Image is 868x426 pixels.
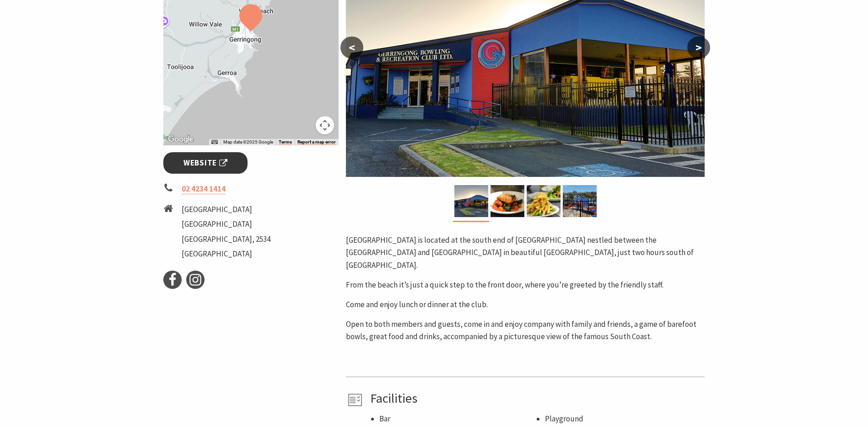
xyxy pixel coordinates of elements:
a: Terms (opens in new tab) [279,139,292,145]
a: Open this area in Google Maps (opens a new window) [166,133,196,145]
p: From the beach it’s just a quick step to the front door, where you’re greeted by the friendly staff. [346,279,705,291]
button: Map camera controls [316,116,334,134]
span: Map data ©2025 Google [223,139,273,144]
button: > [687,37,710,59]
li: [GEOGRAPHIC_DATA] [182,218,270,230]
a: Report a map error [297,139,336,145]
h4: Facilities [370,391,701,406]
p: Come and enjoy lunch or dinner at the club. [346,298,705,311]
li: Playground [545,413,701,425]
button: Keyboard shortcuts [211,139,218,145]
a: Website [163,152,248,174]
li: [GEOGRAPHIC_DATA] [182,248,270,260]
button: < [340,37,363,59]
img: Google [166,133,196,145]
li: Bar [379,413,536,425]
p: [GEOGRAPHIC_DATA] is located at the south end of [GEOGRAPHIC_DATA] nestled between the [GEOGRAPHI... [346,234,705,272]
li: [GEOGRAPHIC_DATA] [182,203,270,216]
span: Website [183,157,227,169]
a: 02 4234 1414 [182,184,226,194]
p: Open to both members and guests, come in and enjoy company with family and friends, a game of bar... [346,318,705,343]
li: [GEOGRAPHIC_DATA], 2534 [182,233,270,245]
